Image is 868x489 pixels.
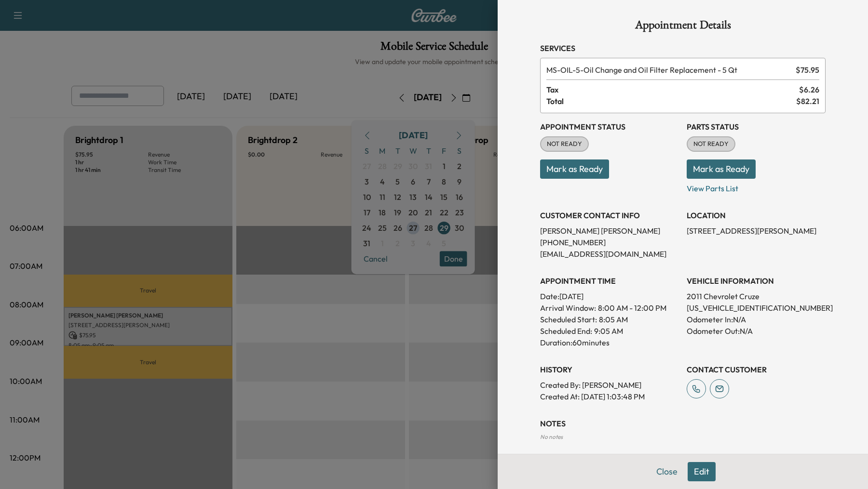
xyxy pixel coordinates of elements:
[540,379,679,391] p: Created By : [PERSON_NAME]
[540,325,592,337] p: Scheduled End:
[687,225,826,237] p: [STREET_ADDRESS][PERSON_NAME]
[540,418,826,429] h3: NOTES
[687,210,826,221] h3: LOCATION
[687,121,826,132] h3: Parts Status
[540,159,609,179] button: Mark as Ready
[598,302,666,314] span: 8:00 AM - 12:00 PM
[687,159,756,179] button: Mark as Ready
[540,19,826,35] h1: Appointment Details
[796,64,819,76] span: $ 75.95
[540,337,679,348] p: Duration: 60 minutes
[687,302,826,314] p: [US_VEHICLE_IDENTIFICATION_NUMBER]
[540,225,679,237] p: [PERSON_NAME] [PERSON_NAME]
[687,291,826,302] p: 2011 Chevrolet Cruze
[687,179,826,194] p: View Parts List
[540,302,679,314] p: Arrival Window:
[687,314,826,325] p: Odometer In: N/A
[540,42,826,54] h3: Services
[540,275,679,287] h3: APPOINTMENT TIME
[650,462,684,481] button: Close
[687,275,826,287] h3: VEHICLE INFORMATION
[540,248,679,260] p: [EMAIL_ADDRESS][DOMAIN_NAME]
[540,364,679,375] h3: History
[599,314,628,325] p: 8:05 AM
[687,325,826,337] p: Odometer Out: N/A
[594,325,623,337] p: 9:05 AM
[540,433,826,441] div: No notes
[546,84,799,95] span: Tax
[540,210,679,221] h3: CUSTOMER CONTACT INFO
[688,139,734,149] span: NOT READY
[540,291,679,302] p: Date: [DATE]
[540,121,679,132] h3: Appointment Status
[541,139,588,149] span: NOT READY
[540,391,679,402] p: Created At : [DATE] 1:03:48 PM
[687,364,826,375] h3: CONTACT CUSTOMER
[688,462,716,481] button: Edit
[546,64,792,76] span: Oil Change and Oil Filter Replacement - 5 Qt
[799,84,819,95] span: $ 6.26
[540,237,679,248] p: [PHONE_NUMBER]
[546,95,796,107] span: Total
[796,95,819,107] span: $ 82.21
[540,314,597,325] p: Scheduled Start:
